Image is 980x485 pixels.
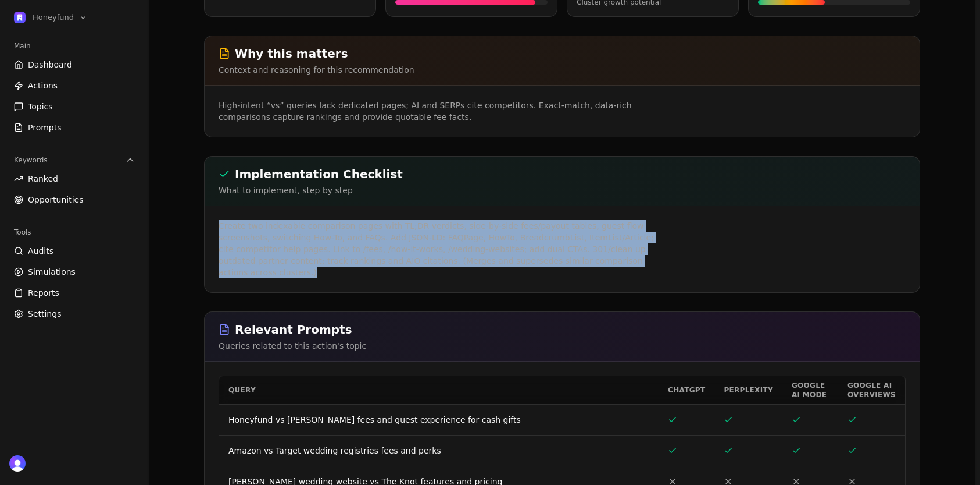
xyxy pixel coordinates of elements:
[28,59,72,70] span: Dashboard
[219,64,906,76] p: Context and reasoning for this recommendation
[219,376,659,404] th: Query
[28,101,53,112] span: Topics
[9,242,140,260] a: Audits
[659,376,714,404] th: ChatGPT
[9,190,140,209] a: Opportunities
[9,118,140,137] a: Prompts
[28,122,62,133] span: Prompts
[9,223,140,242] div: Tools
[782,376,838,404] th: Google AI mode
[28,308,61,320] span: Settings
[714,376,782,404] th: Perplexity
[228,415,521,424] a: Honeyfund vs [PERSON_NAME] fees and guest experience for cash gifts
[9,151,140,169] button: Keywords
[219,45,906,62] h2: Why this matters
[9,37,140,55] div: Main
[9,169,140,188] a: Ranked
[9,55,140,74] a: Dashboard
[9,455,26,472] img: 's logo
[219,340,906,352] p: Queries related to this action's topic
[9,305,140,323] a: Settings
[838,376,905,404] th: Google AI overviews
[28,80,58,91] span: Actions
[9,9,92,26] button: Open organization switcher
[219,100,665,123] p: High-intent “vs” queries lack dedicated pages; AI and SERPs cite competitors. Exact-match, data-r...
[14,12,26,23] img: Honeyfund
[9,263,140,281] a: Simulations
[219,166,906,182] h2: Implementation Checklist
[9,76,140,95] a: Actions
[28,266,76,278] span: Simulations
[28,287,59,299] span: Reports
[28,194,84,206] span: Opportunities
[9,284,140,302] a: Reports
[219,220,665,278] p: Create two indexable comparison pages with TL;DR verdicts, side-by-side fees/payout tables, guest...
[28,173,58,185] span: Ranked
[219,321,906,338] h2: Relevant Prompts
[228,446,441,455] a: Amazon vs Target wedding registries fees and perks
[9,455,26,472] button: Open user button
[219,185,906,196] p: What to implement, step by step
[33,12,74,23] span: Honeyfund
[9,97,140,116] a: Topics
[28,245,53,257] span: Audits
